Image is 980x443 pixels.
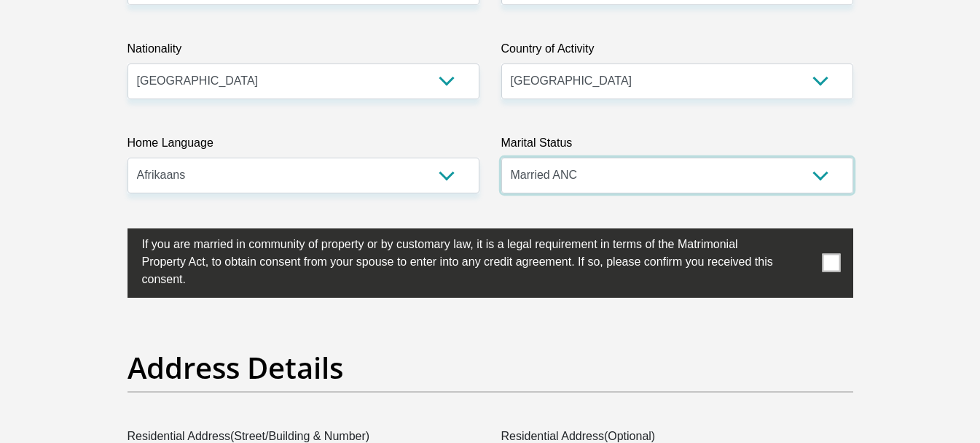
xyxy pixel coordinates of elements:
label: Country of Activity [501,40,853,63]
label: If you are married in community of property or by customary law, it is a legal requirement in ter... [128,228,780,292]
label: Home Language [128,134,479,158]
h2: Address Details [128,350,853,385]
label: Nationality [128,40,479,63]
label: Marital Status [501,134,853,158]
